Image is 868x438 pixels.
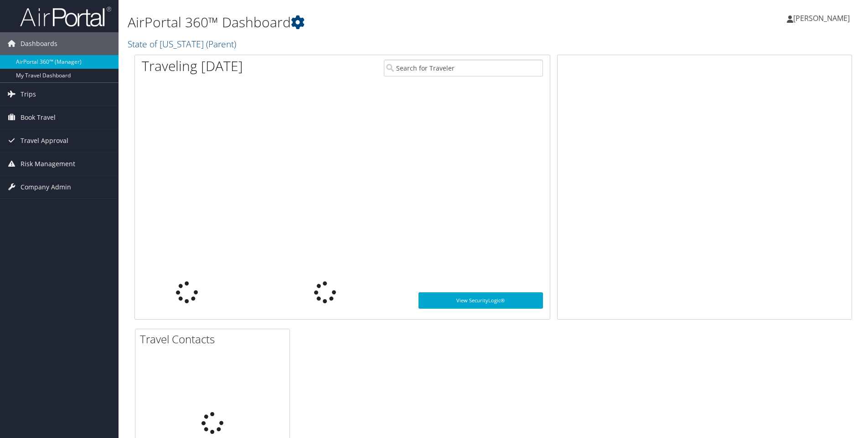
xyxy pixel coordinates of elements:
[20,6,111,27] img: airportal-logo.png
[418,292,543,309] a: View SecurityLogic®
[142,56,243,76] h1: Traveling [DATE]
[21,106,56,129] span: Book Travel
[21,153,75,175] span: Risk Management
[140,331,289,347] h2: Travel Contacts
[384,60,543,76] input: Search for Traveler
[21,83,36,106] span: Trips
[793,13,850,23] span: [PERSON_NAME]
[128,13,615,32] h1: AirPortal 360™ Dashboard
[21,129,68,152] span: Travel Approval
[128,38,238,50] a: State of [US_STATE] (Parent)
[21,176,71,199] span: Company Admin
[787,5,859,32] a: [PERSON_NAME]
[21,32,57,55] span: Dashboards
